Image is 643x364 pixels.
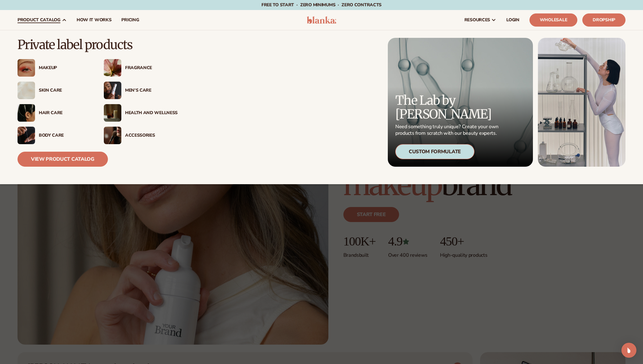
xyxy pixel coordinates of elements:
a: resources [459,10,501,30]
img: Male holding moisturizer bottle. [104,82,121,99]
img: Male hand applying moisturizer. [18,127,35,144]
a: pricing [116,10,144,30]
img: logo [307,16,337,24]
a: Male holding moisturizer bottle. Men’s Care [104,82,178,99]
a: How It Works [72,10,117,30]
a: Female with glitter eye makeup. Makeup [18,59,91,77]
p: The Lab by [PERSON_NAME] [395,94,500,121]
a: Candles and incense on table. Health And Wellness [104,104,178,122]
a: Pink blooming flower. Fragrance [104,59,178,77]
img: Female with glitter eye makeup. [18,59,35,77]
a: LOGIN [501,10,524,30]
img: Female hair pulled back with clips. [18,104,35,122]
p: Need something truly unique? Create your own products from scratch with our beauty experts. [395,124,500,137]
div: Accessories [125,133,178,138]
p: Private label products [18,38,178,52]
span: LOGIN [506,18,519,23]
img: Cream moisturizer swatch. [18,82,35,99]
span: How It Works [77,18,112,23]
img: Candles and incense on table. [104,104,121,122]
a: Female with makeup brush. Accessories [104,127,178,144]
div: Open Intercom Messenger [621,343,636,358]
span: product catalog [18,18,60,23]
div: Hair Care [39,110,91,116]
div: Skin Care [39,88,91,93]
img: Pink blooming flower. [104,59,121,77]
img: Female in lab with equipment. [538,38,625,167]
img: Female with makeup brush. [104,127,121,144]
a: Dropship [582,13,625,27]
a: Microscopic product formula. The Lab by [PERSON_NAME] Need something truly unique? Create your ow... [388,38,533,167]
a: Wholesale [529,13,577,27]
a: View Product Catalog [18,152,108,167]
a: Female hair pulled back with clips. Hair Care [18,104,91,122]
span: resources [464,18,490,23]
a: product catalog [13,10,72,30]
span: Free to start · ZERO minimums · ZERO contracts [261,2,382,8]
div: Makeup [39,65,91,71]
div: Body Care [39,133,91,138]
div: Fragrance [125,65,178,71]
a: Male hand applying moisturizer. Body Care [18,127,91,144]
div: Custom Formulate [395,144,474,159]
a: Cream moisturizer swatch. Skin Care [18,82,91,99]
div: Health And Wellness [125,110,178,116]
div: Men’s Care [125,88,178,93]
span: pricing [121,18,139,23]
